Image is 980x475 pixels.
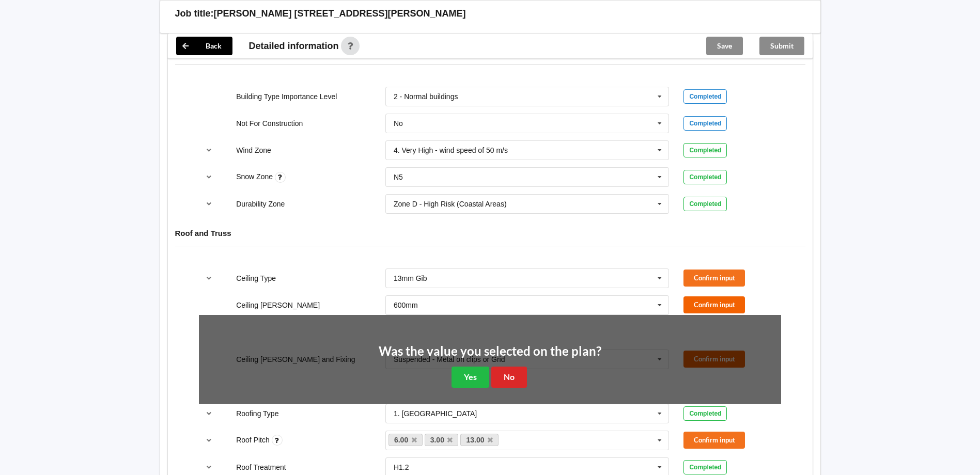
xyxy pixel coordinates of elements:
[175,228,805,238] h4: Roof and Truss
[394,302,418,309] div: 600mm
[236,200,285,208] label: Durability Zone
[425,434,459,446] a: 3.00
[199,195,219,213] button: reference-toggle
[199,404,219,423] button: reference-toggle
[199,168,219,186] button: reference-toggle
[394,200,507,208] div: Zone D - High Risk (Coastal Areas)
[199,141,219,160] button: reference-toggle
[236,463,286,471] label: Roof Treatment
[683,89,727,104] div: Completed
[236,409,278,418] label: Roofing Type
[394,120,403,127] div: No
[683,406,727,421] div: Completed
[249,41,339,51] span: Detailed information
[379,343,601,359] h2: Was the value you selected on the plan?
[683,270,745,287] button: Confirm input
[683,170,727,184] div: Completed
[236,172,275,181] label: Snow Zone
[683,296,745,313] button: Confirm input
[176,37,232,55] button: Back
[214,8,466,20] h3: [PERSON_NAME] [STREET_ADDRESS][PERSON_NAME]
[683,432,745,449] button: Confirm input
[394,410,477,417] div: 1. [GEOGRAPHIC_DATA]
[452,367,489,388] button: Yes
[175,8,214,20] h3: Job title:
[388,434,423,446] a: 6.00
[394,93,458,100] div: 2 - Normal buildings
[236,436,271,444] label: Roof Pitch
[683,116,727,131] div: Completed
[460,434,499,446] a: 13.00
[236,119,303,128] label: Not For Construction
[683,197,727,211] div: Completed
[236,146,271,154] label: Wind Zone
[236,92,337,101] label: Building Type Importance Level
[491,367,527,388] button: No
[683,460,727,474] div: Completed
[199,431,219,450] button: reference-toggle
[394,173,403,181] div: N5
[236,274,276,282] label: Ceiling Type
[199,269,219,288] button: reference-toggle
[394,147,508,154] div: 4. Very High - wind speed of 50 m/s
[683,143,727,157] div: Completed
[236,301,320,309] label: Ceiling [PERSON_NAME]
[394,275,427,282] div: 13mm Gib
[394,464,409,471] div: H1.2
